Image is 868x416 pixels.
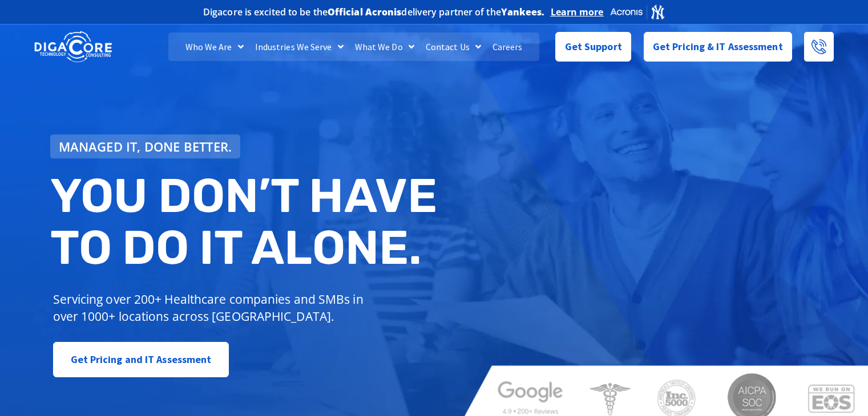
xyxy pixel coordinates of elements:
span: Get Pricing & IT Assessment [653,35,783,58]
h2: You don’t have to do IT alone. [50,170,443,274]
nav: Menu [168,32,539,61]
span: Managed IT, done better. [59,140,232,153]
a: Industries We Serve [249,32,349,61]
a: Managed IT, done better. [50,134,241,158]
a: Who We Are [180,32,249,61]
h2: Digacore is excited to be the delivery partner of the [203,7,545,17]
b: Yankees. [501,6,545,18]
img: Acronis [609,3,665,20]
b: Official Acronis [328,6,402,18]
a: Get Pricing and IT Assessment [53,342,229,377]
a: What We Do [349,32,420,61]
a: Get Support [555,32,631,62]
span: Get Support [565,35,622,58]
img: DigaCore Technology Consulting [34,30,112,64]
a: Learn more [551,6,604,18]
a: Get Pricing & IT Assessment [644,32,792,62]
a: Careers [487,32,528,61]
span: Get Pricing and IT Assessment [71,348,212,371]
p: Servicing over 200+ Healthcare companies and SMBs in over 1000+ locations across [GEOGRAPHIC_DATA]. [53,291,372,325]
a: Contact Us [420,32,487,61]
